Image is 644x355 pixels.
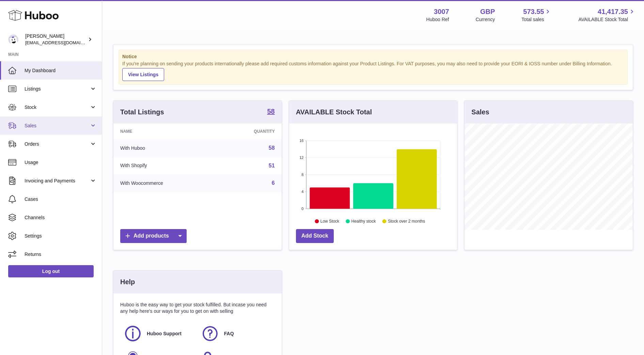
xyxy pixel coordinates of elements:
text: Stock over 2 months [388,219,425,224]
strong: 58 [267,108,274,115]
a: 51 [269,163,275,168]
a: Huboo Support [124,324,194,343]
a: View Listings [122,68,164,81]
a: Log out [8,265,94,277]
span: Usage [25,159,97,166]
text: Low Stock [320,219,340,224]
text: 12 [299,156,303,160]
td: With Shopify [113,157,218,175]
a: 58 [267,108,274,116]
span: AVAILABLE Stock Total [578,16,636,23]
span: Settings [25,233,97,239]
th: Name [113,124,218,139]
strong: GBP [480,7,495,16]
strong: Notice [122,53,624,60]
span: [EMAIL_ADDRESS][DOMAIN_NAME] [25,40,100,45]
td: With Woocommerce [113,174,218,192]
a: 6 [272,180,275,186]
span: Returns [25,251,97,258]
span: Invoicing and Payments [25,178,90,184]
h3: Total Listings [120,108,164,117]
text: 8 [301,173,303,177]
text: 0 [301,207,303,211]
span: 41,417.35 [598,7,628,16]
span: Sales [25,123,90,129]
div: If you're planning on sending your products internationally please add required customs informati... [122,61,624,81]
a: 41,417.35 AVAILABLE Stock Total [578,7,636,23]
span: Huboo Support [147,330,182,337]
a: FAQ [201,324,271,343]
div: [PERSON_NAME] [25,33,87,46]
h3: Sales [471,108,489,117]
span: 573.55 [523,7,544,16]
a: 58 [269,145,275,151]
span: Orders [25,141,90,147]
span: My Dashboard [25,67,97,74]
img: bevmay@maysama.com [8,34,18,45]
h3: AVAILABLE Stock Total [296,108,372,117]
a: 573.55 Total sales [521,7,552,23]
p: Huboo is the easy way to get your stock fulfilled. But incase you need any help here's our ways f... [120,302,275,314]
text: Healthy stock [351,219,376,224]
div: Currency [476,16,495,23]
span: Cases [25,196,97,203]
text: 4 [301,190,303,194]
a: Add Stock [296,229,334,243]
td: With Huboo [113,139,218,157]
text: 16 [299,139,303,143]
h3: Help [120,277,135,287]
span: Stock [25,104,90,111]
span: Total sales [521,16,552,23]
strong: 3007 [434,7,449,16]
a: Add products [120,229,187,243]
span: Channels [25,214,97,221]
span: FAQ [224,330,234,337]
div: Huboo Ref [426,16,449,23]
th: Quantity [218,124,281,139]
span: Listings [25,86,90,92]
